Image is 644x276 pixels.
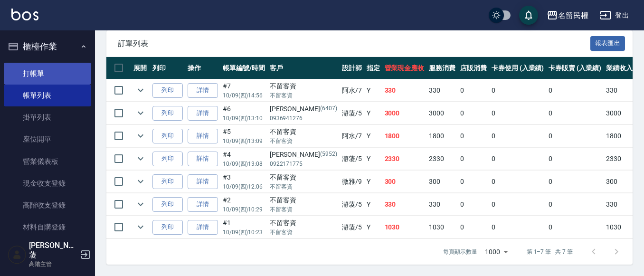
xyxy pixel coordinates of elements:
[270,114,337,123] p: 0936941276
[4,128,91,150] a: 座位開單
[270,218,337,228] div: 不留客資
[270,127,337,137] div: 不留客資
[546,57,604,79] th: 卡券販賣 (入業績)
[382,102,427,124] td: 3000
[340,193,364,216] td: 瀞蓤 /5
[604,79,635,102] td: 330
[223,160,265,168] p: 10/09 (四) 13:08
[489,193,547,216] td: 0
[364,57,382,79] th: 指定
[188,152,218,166] a: 詳情
[4,194,91,216] a: 高階收支登錄
[11,9,38,20] img: Logo
[152,129,183,143] button: 列印
[152,174,183,189] button: 列印
[426,125,458,147] td: 1800
[426,57,458,79] th: 服務消費
[188,106,218,121] a: 詳情
[458,102,489,124] td: 0
[188,197,218,212] a: 詳情
[133,174,148,189] button: expand row
[340,125,364,147] td: 阿水 /7
[118,39,590,48] span: 訂單列表
[29,241,77,260] h5: [PERSON_NAME]蓤
[489,171,547,193] td: 0
[340,57,364,79] th: 設計師
[223,182,265,191] p: 10/09 (四) 12:06
[489,79,547,102] td: 0
[604,102,635,124] td: 3000
[590,38,625,48] a: 報表匯出
[340,148,364,170] td: 瀞蓤 /5
[546,79,604,102] td: 0
[270,137,337,145] p: 不留客資
[382,57,427,79] th: 營業現金應收
[270,172,337,182] div: 不留客資
[133,106,148,120] button: expand row
[519,6,538,25] button: save
[382,148,427,170] td: 2330
[133,197,148,211] button: expand row
[320,150,337,160] p: (5952)
[340,102,364,124] td: 瀞蓤 /5
[527,247,573,256] p: 第 1–7 筆 共 7 筆
[270,182,337,191] p: 不留客資
[133,83,148,97] button: expand row
[340,79,364,102] td: 阿水 /7
[458,148,489,170] td: 0
[152,152,183,166] button: 列印
[152,83,183,98] button: 列印
[220,193,267,216] td: #2
[458,193,489,216] td: 0
[596,7,633,24] button: 登出
[604,216,635,238] td: 1030
[458,125,489,147] td: 0
[458,79,489,102] td: 0
[150,57,185,79] th: 列印
[220,79,267,102] td: #7
[364,216,382,238] td: Y
[426,102,458,124] td: 3000
[220,57,267,79] th: 帳單編號/時間
[489,57,547,79] th: 卡券使用 (入業績)
[270,195,337,205] div: 不留客資
[270,104,337,114] div: [PERSON_NAME]
[270,150,337,160] div: [PERSON_NAME]
[458,216,489,238] td: 0
[426,193,458,216] td: 330
[188,129,218,143] a: 詳情
[481,239,511,265] div: 1000
[133,152,148,166] button: expand row
[426,216,458,238] td: 1030
[382,125,427,147] td: 1800
[152,197,183,212] button: 列印
[546,125,604,147] td: 0
[270,91,337,100] p: 不留客資
[364,148,382,170] td: Y
[4,216,91,238] a: 材料自購登錄
[604,171,635,193] td: 300
[458,57,489,79] th: 店販消費
[340,216,364,238] td: 瀞蓤 /5
[382,216,427,238] td: 1030
[364,102,382,124] td: Y
[489,125,547,147] td: 0
[270,228,337,237] p: 不留客資
[364,125,382,147] td: Y
[188,174,218,189] a: 詳情
[185,57,220,79] th: 操作
[220,102,267,124] td: #6
[4,106,91,128] a: 掛單列表
[223,91,265,100] p: 10/09 (四) 14:56
[220,125,267,147] td: #5
[267,57,340,79] th: 客戶
[604,148,635,170] td: 2330
[489,102,547,124] td: 0
[489,216,547,238] td: 0
[340,171,364,193] td: 微雅 /9
[152,106,183,121] button: 列印
[8,245,27,264] img: Person
[546,193,604,216] td: 0
[364,171,382,193] td: Y
[546,102,604,124] td: 0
